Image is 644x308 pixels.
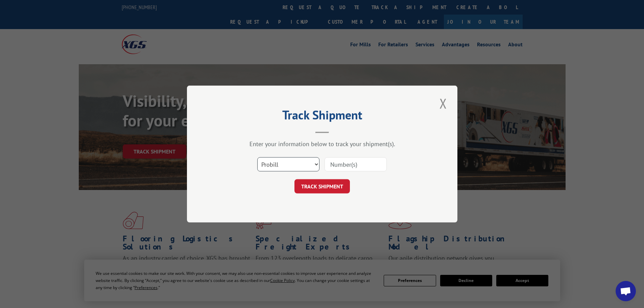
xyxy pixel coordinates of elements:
[221,110,424,123] h2: Track Shipment
[221,140,424,148] div: Enter your information below to track your shipment(s).
[294,179,350,193] button: TRACK SHIPMENT
[325,157,387,171] input: Number(s)
[616,281,636,301] a: Open chat
[437,94,449,113] button: Close modal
